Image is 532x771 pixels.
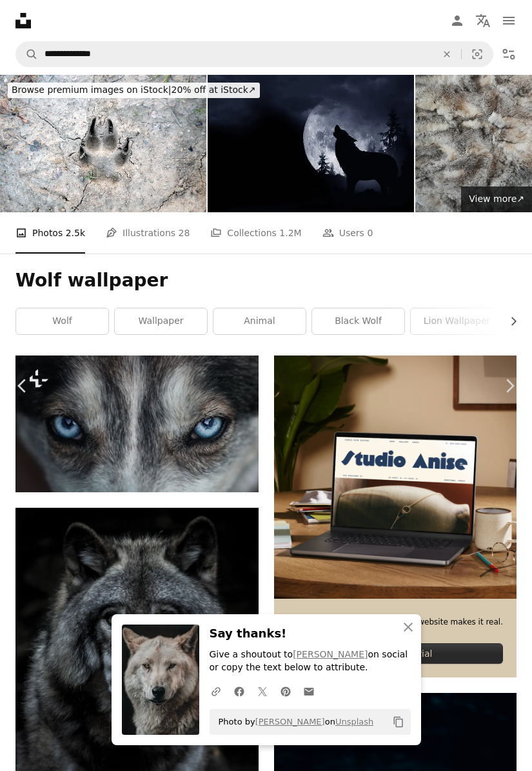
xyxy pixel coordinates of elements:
[179,226,190,240] span: 28
[251,678,274,704] a: Share on Twitter
[210,212,301,254] a: Collections 1.2M
[210,625,411,643] h3: Say thanks!
[469,194,524,204] span: View more ↗
[12,85,171,95] span: Browse premium images on iStock |
[461,186,532,212] a: View more↗
[210,648,411,674] p: Give a shoutout to on social or copy the text below to attribute.
[322,212,373,254] a: Users 0
[8,83,260,98] div: 20% off at iStock ↗
[293,649,368,659] a: [PERSON_NAME]
[16,42,38,66] button: Search Unsplash
[106,212,190,254] a: Illustrations 28
[255,717,325,726] a: [PERSON_NAME]
[228,678,251,704] a: Share on Facebook
[410,617,503,628] span: A website makes it real.
[274,678,297,704] a: Share on Pinterest
[433,42,461,66] button: Clear
[496,8,522,34] button: Menu
[335,717,373,726] a: Unsplash
[208,75,414,212] img: Howling Wolf Background
[312,308,404,334] a: black wolf
[496,41,522,67] button: Filters
[279,226,301,240] span: 1.2M
[15,418,259,430] a: a close up of a dog's blue eyes
[462,42,493,66] button: Visual search
[15,41,493,67] form: Find visuals sitewide
[388,711,409,733] button: Copy to clipboard
[502,308,517,334] button: scroll list to the right
[487,324,532,448] a: Next
[15,355,259,492] img: a close up of a dog's blue eyes
[16,308,108,334] a: wolf
[15,269,517,292] h1: Wolf wallpaper
[212,712,374,732] span: Photo by on
[115,308,207,334] a: wallpaper
[274,355,517,599] img: file-1705123271268-c3eaf6a79b21image
[470,8,496,34] button: Language
[444,8,470,34] a: Log in / Sign up
[367,226,373,240] span: 0
[411,308,503,334] a: lion wallpaper
[297,678,320,704] a: Share over email
[15,13,31,28] a: Home — Unsplash
[274,355,517,677] a: A website makes it real.Start A Free Trial
[213,308,306,334] a: animal
[15,634,259,646] a: black and brown wolf painting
